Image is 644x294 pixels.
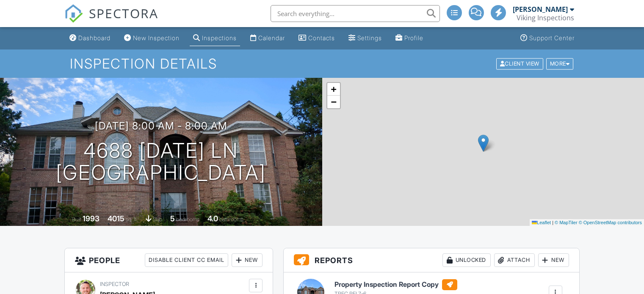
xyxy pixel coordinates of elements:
[552,220,553,225] span: |
[202,34,237,41] div: Inspections
[145,253,228,267] div: Disable Client CC Email
[327,83,340,96] a: Zoom in
[295,30,338,46] a: Contacts
[538,253,569,267] div: New
[219,216,243,223] span: bathrooms
[64,11,158,29] a: SPECTORA
[64,4,83,23] img: The Best Home Inspection Software - Spectora
[555,220,578,225] a: © MapTiler
[345,30,385,46] a: Settings
[392,30,427,46] a: Profile
[404,34,423,41] div: Profile
[66,30,114,46] a: Dashboard
[495,60,545,66] a: Client View
[529,34,575,41] div: Support Center
[108,214,124,223] div: 4015
[258,34,285,41] div: Calendar
[207,214,218,223] div: 4.0
[546,58,574,69] div: More
[56,140,266,184] h1: 4688 [DATE] Ln [GEOGRAPHIC_DATA]
[357,34,382,41] div: Settings
[153,216,162,223] span: slab
[334,279,457,290] h6: Property Inspection Report Copy
[271,5,440,22] input: Search everything...
[579,220,642,225] a: © OpenStreetMap contributors
[494,253,535,267] div: Attach
[170,214,175,223] div: 5
[121,30,183,46] a: New Inspection
[133,34,180,41] div: New Inspection
[95,120,227,132] h3: [DATE] 8:00 am - 8:00 am
[331,84,336,94] span: +
[70,56,574,71] h1: Inspection Details
[247,30,288,46] a: Calendar
[517,30,578,46] a: Support Center
[513,5,568,14] div: [PERSON_NAME]
[65,248,273,272] h3: People
[126,216,138,223] span: sq. ft.
[442,253,491,267] div: Unlocked
[190,30,240,46] a: Inspections
[232,253,263,267] div: New
[308,34,335,41] div: Contacts
[284,248,579,272] h3: Reports
[331,96,336,107] span: −
[78,34,111,41] div: Dashboard
[83,214,100,223] div: 1993
[532,220,551,225] a: Leaflet
[478,135,489,152] img: Marker
[496,58,543,69] div: Client View
[327,96,340,108] a: Zoom out
[89,4,158,22] span: SPECTORA
[176,216,199,223] span: bedrooms
[517,14,574,22] div: Viking Inspections
[100,281,129,287] span: Inspector
[72,216,81,223] span: Built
